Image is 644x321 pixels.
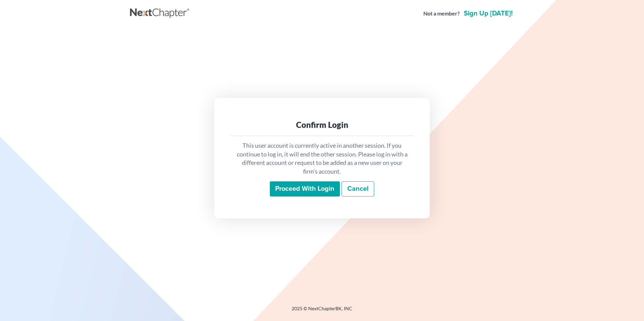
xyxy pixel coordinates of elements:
strong: Not a member? [423,10,460,17]
div: Confirm Login [236,119,408,130]
div: 2025 © NextChapterBK, INC [130,305,514,317]
a: Sign up [DATE]! [462,10,514,17]
a: Cancel [342,181,374,197]
input: Proceed with login [270,181,340,197]
p: This user account is currently active in another session. If you continue to log in, it will end ... [236,141,408,176]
